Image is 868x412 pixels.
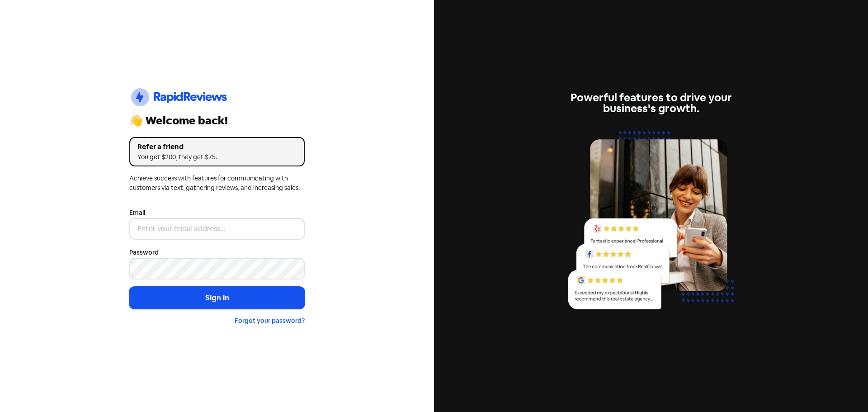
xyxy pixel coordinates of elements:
[129,208,145,218] label: Email
[129,174,305,193] div: Achieve success with features for communicating with customers via text, gathering reviews, and i...
[137,142,297,152] div: Refer a friend
[129,248,159,257] label: Password
[563,125,739,320] img: reviews
[137,152,297,162] div: You get $200, they get $75.
[129,287,305,309] button: Sign in
[235,317,305,325] a: Forgot your password?
[129,115,305,126] div: 👋 Welcome back!
[129,218,305,240] input: Enter your email address...
[563,92,739,114] div: Powerful features to drive your business's growth.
